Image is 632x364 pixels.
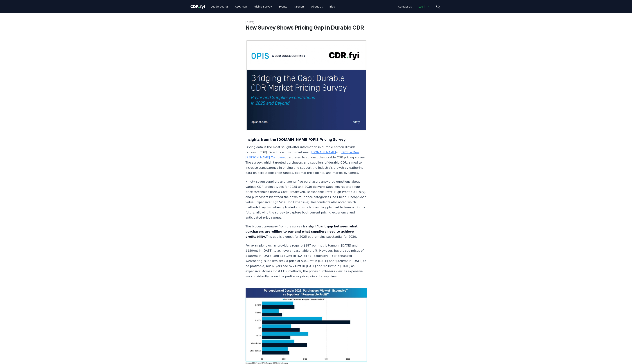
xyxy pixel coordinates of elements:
a: Log in [415,3,433,10]
p: Ninety-seven suppliers and twenty-five purchasers answered questions about various CDR project ty... [246,179,367,220]
span: CDR fyi [190,4,205,9]
h1: New Survey Shows Pricing Gap in Durable CDR [246,24,387,31]
a: Contact us [395,3,415,10]
a: Partners [291,3,307,10]
p: For example, biochar providers require $187 per metric tonne in [DATE] and $180/mt in [DATE] to a... [246,243,367,279]
span: Log in [418,5,430,8]
a: [DOMAIN_NAME] [311,151,336,154]
img: blog post image [246,40,367,131]
nav: Main [208,3,338,10]
a: CDR.fyi [190,4,205,9]
a: Events [276,3,290,10]
strong: a significant gap between what purchasers are willing to pay and what suppliers need to achieve p... [246,225,358,238]
nav: Main [395,3,433,10]
a: Blog [327,3,338,10]
p: Pricing data is the most sought-after information in durable carbon dioxide removal (CDR). To add... [246,145,367,175]
a: About Us [308,3,326,10]
strong: Insights from the [DOMAIN_NAME]/OPIS Pricing Survey [246,137,346,142]
a: Leaderboards [208,3,231,10]
a: CDR Map [232,3,250,10]
p: [DATE] [246,21,387,24]
img: blog post image [246,288,367,364]
a: Pricing Survey [251,3,275,10]
p: The biggest takeaway from the survey is This gap is biggest for 2025 but remains substantial for ... [246,224,367,239]
span: . [199,4,200,9]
